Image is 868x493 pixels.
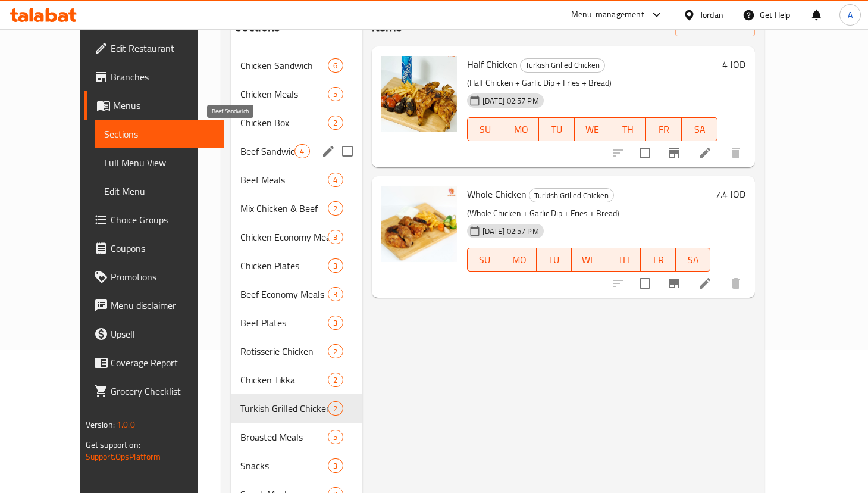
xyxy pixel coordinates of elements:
[240,144,294,158] span: Beef Sandwich
[467,117,503,141] button: SU
[240,458,328,473] div: Snacks
[86,449,161,464] a: Support.OpsPlatform
[328,203,342,214] span: 2
[111,270,215,284] span: Promotions
[295,146,309,157] span: 4
[240,116,328,130] div: Chicken Box
[579,121,606,138] span: WE
[541,251,566,269] span: TU
[240,401,328,416] span: Turkish Grilled Chicken
[467,76,718,91] p: (Half Chicken + Garlic Dip + Fries + Bread)
[328,430,343,444] div: items
[240,287,328,301] div: Beef Economy Meals
[240,344,328,358] span: Rotisserie Chicken
[231,108,362,137] div: Chicken Box2
[240,201,328,216] div: Mix Chicken & Beef
[111,355,215,370] span: Coverage Report
[117,417,135,432] span: 1.0.0
[111,70,215,84] span: Branches
[508,121,534,138] span: MO
[328,232,342,243] span: 3
[572,248,606,272] button: WE
[472,251,497,269] span: SU
[328,289,342,300] span: 3
[698,146,712,160] a: Edit menu item
[575,117,610,141] button: WE
[84,291,225,320] a: Menu disclaimer
[715,186,745,202] h6: 7.4 JOD
[328,87,343,101] div: items
[328,116,343,130] div: items
[606,248,641,272] button: TH
[328,373,343,387] div: items
[231,366,362,394] div: Chicken Tikka2
[231,194,362,223] div: Mix Chicken & Beef2
[231,394,362,423] div: Turkish Grilled Chicken2
[328,458,343,473] div: items
[651,121,677,138] span: FR
[84,377,225,405] a: Grocery Checklist
[660,269,688,298] button: Branch-specific-item
[681,251,706,269] span: SA
[700,8,723,21] div: Jordan
[111,327,215,341] span: Upsell
[682,117,717,141] button: SA
[722,269,750,298] button: delete
[328,174,342,186] span: 4
[472,121,499,138] span: SU
[529,188,614,202] div: Turkish Grilled Chicken
[95,148,225,177] a: Full Menu View
[231,280,362,308] div: Beef Economy Meals3
[381,186,457,262] img: Whole Chicken
[571,8,644,22] div: Menu-management
[231,308,362,337] div: Beef Plates3
[84,263,225,291] a: Promotions
[104,184,215,198] span: Edit Menu
[240,173,328,187] div: Beef Meals
[645,251,670,269] span: FR
[104,155,215,170] span: Full Menu View
[328,258,343,273] div: items
[231,423,362,451] div: Broasted Meals5
[104,127,215,141] span: Sections
[632,271,657,296] span: Select to update
[84,91,225,120] a: Menus
[84,205,225,234] a: Choice Groups
[319,142,337,160] button: edit
[478,95,544,107] span: [DATE] 02:57 PM
[231,337,362,366] div: Rotisserie Chicken2
[84,348,225,377] a: Coverage Report
[503,117,539,141] button: MO
[328,89,342,100] span: 5
[240,258,328,273] span: Chicken Plates
[231,51,362,80] div: Chicken Sandwich6
[467,248,502,272] button: SU
[240,430,328,444] span: Broasted Meals
[478,226,544,237] span: [DATE] 02:57 PM
[111,241,215,255] span: Coupons
[328,173,343,187] div: items
[544,121,570,138] span: TU
[611,251,636,269] span: TH
[502,248,537,272] button: MO
[328,201,343,216] div: items
[328,316,343,330] div: items
[111,298,215,313] span: Menu disclaimer
[676,248,710,272] button: SA
[328,401,343,416] div: items
[698,276,712,291] a: Edit menu item
[328,317,342,329] span: 3
[231,223,362,251] div: Chicken Economy Meals3
[240,87,328,101] span: Chicken Meals
[848,8,853,21] span: A
[722,56,745,73] h6: 4 JOD
[231,451,362,480] div: Snacks3
[520,58,605,73] div: Turkish Grilled Chicken
[328,260,342,272] span: 3
[722,139,750,167] button: delete
[240,58,328,73] span: Chicken Sandwich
